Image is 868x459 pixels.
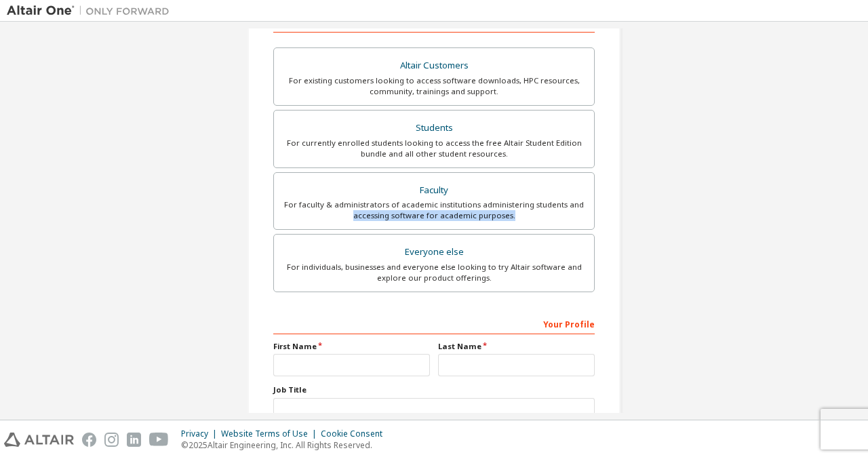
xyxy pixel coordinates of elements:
[321,428,391,439] div: Cookie Consent
[221,428,321,439] div: Website Terms of Use
[82,433,96,447] img: facebook.svg
[282,138,586,159] div: For currently enrolled students looking to access the free Altair Student Edition bundle and all ...
[273,384,595,395] label: Job Title
[282,119,586,138] div: Students
[282,75,586,97] div: For existing customers looking to access software downloads, HPC resources, community, trainings ...
[282,262,586,283] div: For individuals, businesses and everyone else looking to try Altair software and explore our prod...
[127,433,141,447] img: linkedin.svg
[273,313,595,334] div: Your Profile
[438,341,595,352] label: Last Name
[282,243,586,262] div: Everyone else
[181,428,221,439] div: Privacy
[7,4,176,18] img: Altair One
[4,433,74,447] img: altair_logo.svg
[282,56,586,75] div: Altair Customers
[149,433,169,447] img: youtube.svg
[282,199,586,221] div: For faculty & administrators of academic institutions administering students and accessing softwa...
[104,433,119,447] img: instagram.svg
[282,181,586,200] div: Faculty
[273,341,430,352] label: First Name
[181,439,391,451] p: © 2025 Altair Engineering, Inc. All Rights Reserved.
